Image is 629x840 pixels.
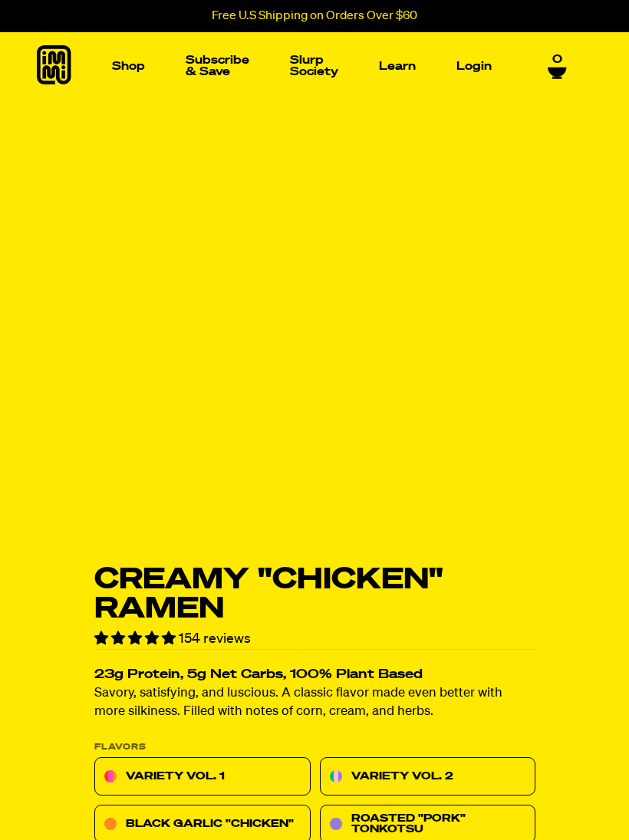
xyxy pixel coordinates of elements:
[94,743,535,752] p: Flavors
[94,632,179,646] span: 4.78 stars
[106,54,151,78] a: Shop
[94,669,535,682] h2: 23g Protein, 5g Net Carbs, 100% Plant Based
[284,48,344,84] a: Slurp Society
[373,54,422,78] a: Learn
[94,685,535,722] p: Savory, satisfying, and luscious. A classic flavor made even better with more silkiness. Filled w...
[106,32,498,100] nav: Main navigation
[552,53,562,67] span: 0
[179,632,251,646] span: 154 reviews
[212,9,417,23] p: Free U.S Shipping on Orders Over $60
[94,565,535,624] h1: Creamy "Chicken" Ramen
[319,758,535,796] a: Variety Vol. 2
[94,758,311,796] a: Variety Vol. 1
[548,53,567,79] a: 0
[450,54,498,78] a: Login
[179,48,255,84] a: Subscribe & Save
